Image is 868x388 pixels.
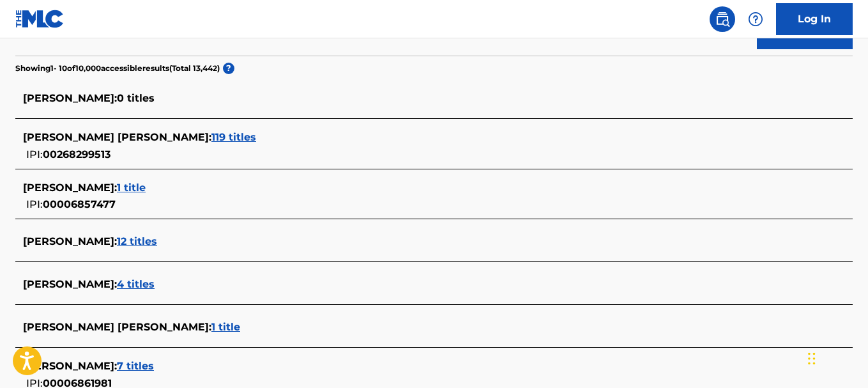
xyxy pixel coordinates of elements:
span: [PERSON_NAME] : [23,360,117,372]
div: Widget de chat [804,327,868,388]
span: 7 titles [117,360,154,372]
img: MLC Logo [15,10,65,28]
span: 119 titles [211,131,256,143]
span: [PERSON_NAME] [PERSON_NAME] : [23,131,211,143]
span: 00006857477 [43,198,116,210]
img: search [715,12,730,27]
img: help [748,12,763,27]
span: [PERSON_NAME] : [23,235,117,247]
div: Help [743,6,768,32]
span: 1 title [117,182,146,194]
span: IPI: [26,198,43,210]
span: 00268299513 [43,148,110,160]
span: [PERSON_NAME] : [23,182,117,194]
span: [PERSON_NAME] [PERSON_NAME] : [23,321,211,333]
a: Public Search [710,6,735,32]
span: [PERSON_NAME] : [23,92,117,104]
p: Showing 1 - 10 of 10,000 accessible results (Total 13,442 ) [15,63,220,74]
span: IPI: [26,148,43,160]
div: Arrastrar [808,339,816,378]
a: Log In [776,3,853,35]
span: 1 title [211,321,240,333]
span: ? [223,63,234,74]
iframe: Chat Widget [804,327,868,388]
span: 0 titles [117,92,155,104]
span: 4 titles [117,278,155,290]
span: [PERSON_NAME] : [23,278,117,290]
span: 12 titles [117,235,157,247]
